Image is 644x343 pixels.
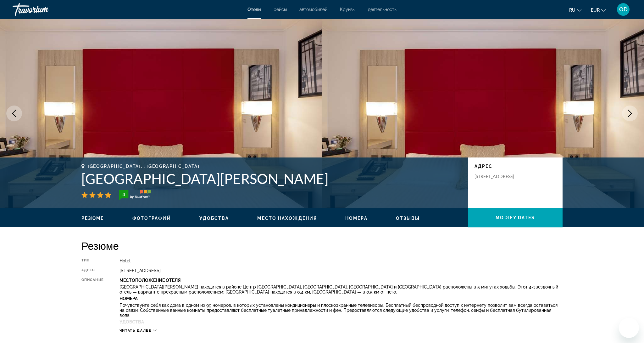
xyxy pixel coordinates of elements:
[81,216,104,221] span: Резюме
[345,216,368,221] span: Номера
[274,7,287,12] a: рейсы
[247,7,261,12] a: Отели
[119,190,151,200] img: TrustYou guest rating badge
[199,216,229,221] span: Удобства
[475,174,525,179] p: [STREET_ADDRESS]
[117,191,130,198] div: 4
[132,216,171,221] span: Фотографий
[475,164,556,169] p: адрес
[368,7,397,12] a: деятельность
[340,7,355,12] a: Круизы
[468,208,563,227] button: Modify Dates
[81,278,104,325] div: Описание
[6,106,22,121] button: Previous image
[81,170,462,187] h1: [GEOGRAPHIC_DATA][PERSON_NAME]
[199,215,229,221] button: Удобства
[119,258,563,263] div: Hotel
[81,268,104,273] div: адрес
[119,303,563,318] p: Почувствуйте себя как дома в одном из 99 номеров, в которых установлены кондиционеры и плоскоэкра...
[119,278,180,283] b: Местоположение Отеля
[615,3,631,16] button: User Menu
[396,216,420,221] span: Отзывы
[257,215,317,221] button: Место нахождения
[591,8,600,13] span: EUR
[81,239,563,252] h2: Резюме
[88,164,200,169] span: [GEOGRAPHIC_DATA], , [GEOGRAPHIC_DATA]
[119,268,563,273] div: [STREET_ADDRESS]
[569,8,575,13] span: ru
[132,215,171,221] button: Фотографий
[496,215,535,220] span: Modify Dates
[619,6,628,13] span: OD
[299,7,327,12] a: автомобилей
[569,5,581,14] button: Change language
[619,318,639,338] iframe: Schaltfläche zum Öffnen des Messaging-Fensters
[119,328,157,333] button: Читать далее
[257,216,317,221] span: Место нахождения
[13,1,75,18] a: Travorium
[81,215,104,221] button: Резюме
[622,106,638,121] button: Next image
[396,215,420,221] button: Отзывы
[345,215,368,221] button: Номера
[119,284,563,294] p: [GEOGRAPHIC_DATA][PERSON_NAME] находится в районе Центр [GEOGRAPHIC_DATA], [GEOGRAPHIC_DATA]. [GE...
[119,329,152,333] span: Читать далее
[591,5,606,14] button: Change currency
[81,258,104,263] div: Тип
[119,296,138,301] b: Номера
